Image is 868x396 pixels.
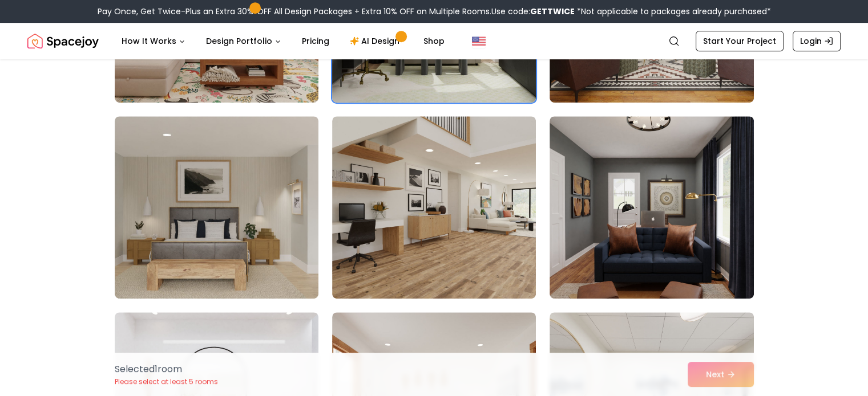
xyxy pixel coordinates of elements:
[112,30,195,52] button: How It Works
[115,362,218,376] p: Selected 1 room
[793,31,841,51] a: Login
[112,30,454,52] nav: Main
[472,34,486,48] img: United States
[115,377,218,386] p: Please select at least 5 rooms
[197,30,290,52] button: Design Portfolio
[414,30,454,52] a: Shop
[115,116,318,299] img: Room room-10
[27,30,99,52] img: Spacejoy Logo
[341,30,412,52] a: AI Design
[98,6,771,17] div: Pay Once, Get Twice-Plus an Extra 30% OFF All Design Packages + Extra 10% OFF on Multiple Rooms.
[550,116,753,299] img: Room room-12
[332,116,536,299] img: Room room-11
[27,23,841,59] nav: Global
[27,30,99,52] a: Spacejoy
[491,6,575,17] span: Use code:
[696,31,784,51] a: Start Your Project
[530,6,575,17] b: GETTWICE
[575,6,771,17] span: *Not applicable to packages already purchased*
[293,30,338,52] a: Pricing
